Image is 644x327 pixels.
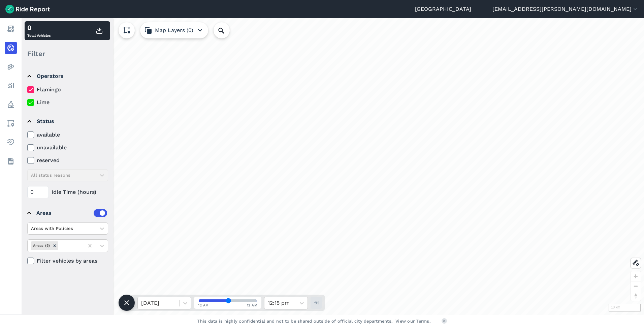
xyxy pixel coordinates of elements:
div: 0 [27,23,51,33]
img: Ride Report [5,5,50,13]
label: Flamingo [27,86,108,94]
label: Filter vehicles by areas [27,257,108,265]
a: Policy [5,98,17,111]
div: Idle Time (hours) [27,186,108,198]
button: [EMAIL_ADDRESS][PERSON_NAME][DOMAIN_NAME] [492,5,639,13]
a: Analyze [5,80,17,92]
a: View our Terms. [395,318,431,324]
span: 12 AM [198,303,209,308]
a: Areas [5,117,17,129]
a: Datasets [5,155,17,167]
label: reserved [27,156,108,165]
div: Areas (5) [31,241,51,250]
div: loading [22,18,644,315]
summary: Areas [27,204,107,222]
a: Report [5,23,17,35]
div: Remove Areas (5) [51,241,58,250]
button: Map Layers (0) [140,22,208,38]
a: Realtime [5,42,17,54]
a: [GEOGRAPHIC_DATA] [415,5,471,13]
div: Areas [36,209,107,217]
a: Health [5,136,17,148]
span: 12 AM [247,303,258,308]
label: unavailable [27,144,108,152]
label: Lime [27,98,108,107]
input: Search Location or Vehicles [214,22,240,38]
summary: Operators [27,67,107,86]
label: available [27,131,108,139]
a: Heatmaps [5,61,17,73]
div: Filter [25,43,110,64]
div: Total Vehicles [27,23,51,39]
summary: Status [27,112,107,131]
